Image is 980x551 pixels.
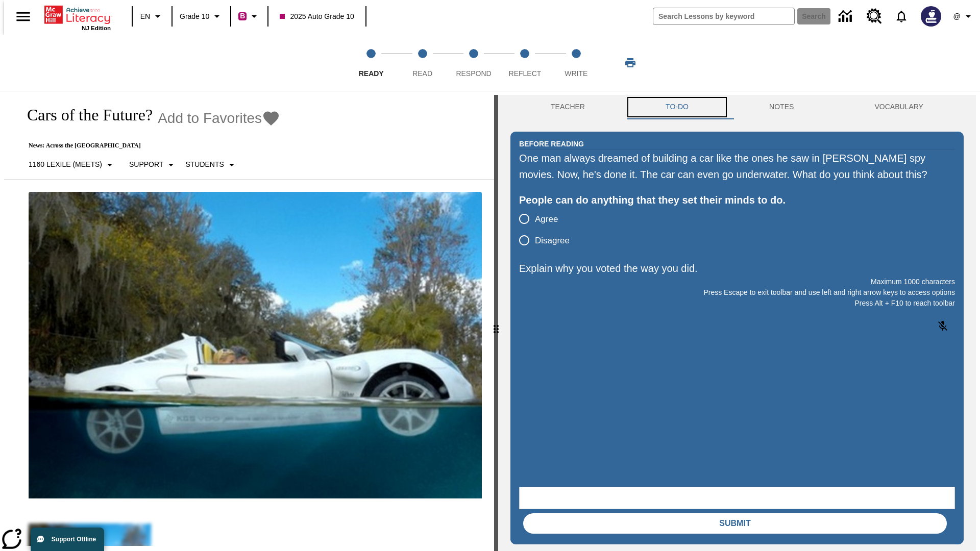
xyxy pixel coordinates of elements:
div: People can do anything that they set their minds to do. [519,192,955,208]
p: Maximum 1000 characters [519,277,955,287]
span: Support Offline [52,536,96,543]
p: Explain why you voted the way you did. [519,260,955,277]
button: Grade: Grade 10, Select a grade [176,7,227,26]
a: Notifications [888,3,915,30]
span: B [240,10,245,22]
button: Teacher [510,95,625,119]
button: Reflect step 4 of 5 [495,35,554,91]
p: 1160 Lexile (Meets) [29,159,102,170]
button: Submit [523,513,947,534]
button: Scaffolds, Support [125,156,181,174]
button: Profile/Settings [947,7,980,26]
img: Avatar [921,6,941,27]
button: Support Offline [31,528,104,551]
a: Resource Center, Will open in new tab [861,3,888,30]
span: Ready [359,69,384,78]
h2: Before Reading [519,138,584,149]
span: Agree [535,213,558,226]
button: TO-DO [625,95,729,119]
p: Students [185,159,224,170]
span: EN [140,11,150,22]
span: @ [953,11,960,22]
button: Select Lexile, 1160 Lexile (Meets) [24,156,120,174]
span: 2025 Auto Grade 10 [280,11,354,22]
p: News: Across the [GEOGRAPHIC_DATA] [16,142,280,149]
img: High-tech automobile treading water. [29,192,482,498]
button: NOTES [729,95,834,119]
button: Add to Favorites - Cars of the Future? [158,109,280,127]
p: Support [129,159,163,170]
span: Respond [456,69,491,78]
span: Write [565,69,587,78]
a: Data Center [832,3,861,31]
button: Select a new avatar [915,3,947,30]
div: reading [4,95,494,546]
button: Write step 5 of 5 [547,35,606,91]
button: Respond step 3 of 5 [444,35,503,91]
h1: Cars of the Future? [16,106,153,124]
div: Press Enter or Spacebar and then press right and left arrow keys to move the slider [494,95,498,551]
div: activity [498,95,976,551]
span: Add to Favorites [158,110,262,127]
div: Instructional Panel Tabs [510,95,964,119]
button: Boost Class color is violet red. Change class color [234,7,264,26]
button: Click to activate and allow voice recognition [930,314,955,338]
span: Reflect [509,69,542,78]
div: poll [519,208,578,251]
button: Print [614,54,647,72]
span: Read [412,69,432,78]
div: Home [44,4,111,31]
span: Disagree [535,234,570,247]
button: Read step 2 of 5 [393,35,452,91]
button: Select Student [181,156,241,174]
button: Ready step 1 of 5 [341,35,401,91]
input: search field [653,8,794,24]
p: Press Alt + F10 to reach toolbar [519,298,955,309]
body: Explain why you voted the way you did. Maximum 1000 characters Press Alt + F10 to reach toolbar P... [4,8,149,17]
div: One man always dreamed of building a car like the ones he saw in [PERSON_NAME] spy movies. Now, h... [519,150,955,183]
p: Press Escape to exit toolbar and use left and right arrow keys to access options [519,287,955,298]
span: Grade 10 [180,11,209,22]
button: VOCABULARY [834,95,964,119]
button: Open side menu [8,2,38,32]
span: NJ Edition [82,25,111,31]
button: Language: EN, Select a language [136,7,168,26]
